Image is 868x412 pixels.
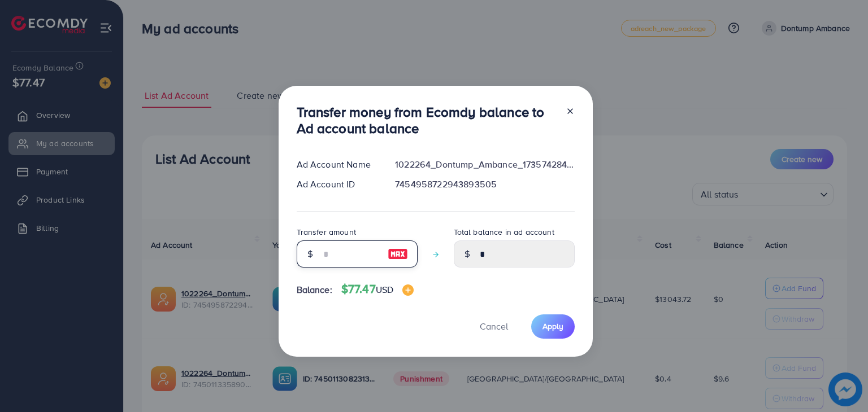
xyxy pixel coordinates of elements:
div: 1022264_Dontump_Ambance_1735742847027 [386,158,583,171]
span: USD [376,283,393,296]
div: Ad Account Name [288,158,387,171]
h3: Transfer money from Ecomdy balance to Ad account balance [297,104,557,137]
img: image [402,284,414,296]
span: Apply [542,321,563,332]
label: Transfer amount [297,226,356,238]
span: Balance: [297,283,332,296]
label: Total balance in ad account [454,226,554,238]
img: image [388,247,408,261]
button: Cancel [466,314,522,339]
div: 7454958722943893505 [386,178,583,191]
h4: $77.47 [341,282,414,296]
div: Ad Account ID [288,178,387,191]
button: Apply [531,314,575,339]
span: Cancel [480,320,508,332]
